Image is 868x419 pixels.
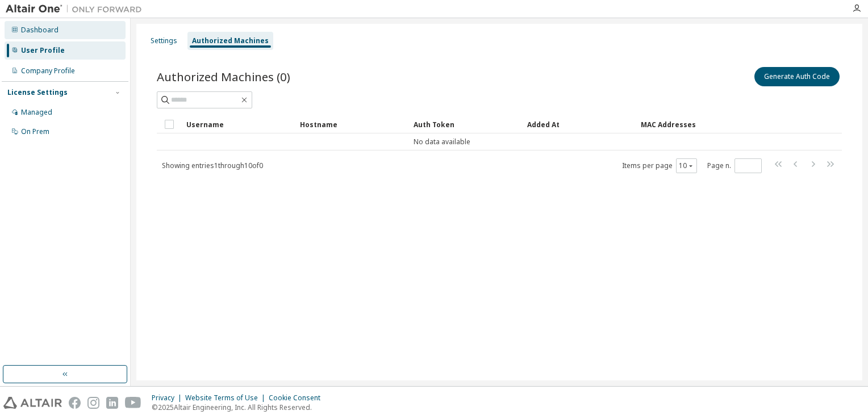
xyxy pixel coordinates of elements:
[7,88,68,97] div: License Settings
[754,67,840,86] button: Generate Auth Code
[152,403,327,412] p: © 2025 Altair Engineering, Inc. All Rights Reserved.
[6,3,148,15] img: Altair One
[106,397,118,409] img: linkedin.svg
[125,397,141,409] img: youtube.svg
[21,46,65,55] div: User Profile
[3,397,62,409] img: altair_logo.svg
[192,36,269,45] div: Authorized Machines
[300,115,404,133] div: Hostname
[527,115,632,133] div: Added At
[152,393,185,403] div: Privacy
[162,161,263,170] span: Showing entries 1 through 10 of 0
[641,115,723,133] div: MAC Addresses
[622,158,697,173] span: Items per page
[707,158,762,173] span: Page n.
[157,69,290,85] span: Authorized Machines (0)
[186,115,291,133] div: Username
[21,127,49,136] div: On Prem
[21,66,75,76] div: Company Profile
[151,36,177,45] div: Settings
[679,161,694,170] button: 10
[185,393,269,403] div: Website Terms of Use
[87,397,99,409] img: instagram.svg
[21,108,52,117] div: Managed
[269,393,327,403] div: Cookie Consent
[157,133,727,150] td: No data available
[69,397,81,409] img: facebook.svg
[414,115,518,133] div: Auth Token
[21,26,59,35] div: Dashboard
